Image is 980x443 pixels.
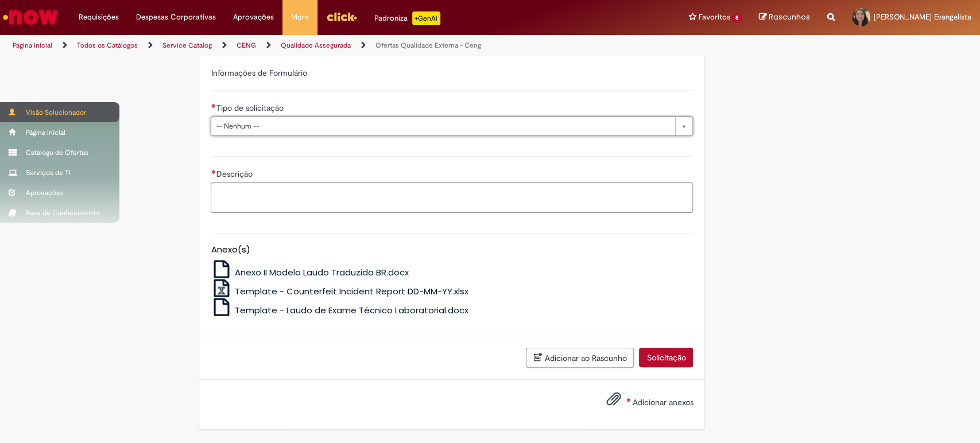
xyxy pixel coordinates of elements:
[759,12,810,23] a: Rascunhos
[211,245,693,255] h5: Anexo(s)
[211,103,216,108] span: Necessários
[136,11,216,23] span: Despesas Corporativas
[13,41,52,50] a: Página inicial
[526,348,634,368] button: Adicionar ao Rascunho
[235,266,409,278] span: Anexo II Modelo Laudo Traduzido BR.docx
[603,388,623,415] button: Adicionar anexos
[291,11,309,23] span: More
[375,41,481,50] a: Ofertas Qualidade Externa - Ceng
[211,169,216,174] span: Necessários
[732,13,742,23] span: 5
[374,11,440,25] div: Padroniza
[211,266,409,278] a: Anexo II Modelo Laudo Traduzido BR.docx
[769,11,810,22] span: Rascunhos
[216,103,285,113] span: Tipo de solicitação
[211,285,468,297] a: Template - Counterfeit Incident Report DD-MM-YY.xlsx
[237,41,256,50] a: CENG
[77,41,138,50] a: Todos os Catálogos
[162,41,212,50] a: Service Catalog
[79,11,119,23] span: Requisições
[235,285,468,297] span: Template - Counterfeit Incident Report DD-MM-YY.xlsx
[412,11,440,25] p: +GenAi
[216,169,254,179] span: Descrição
[632,397,693,407] span: Adicionar anexos
[233,11,274,23] span: Aprovações
[874,12,971,22] span: [PERSON_NAME] Evangelista
[698,11,730,23] span: Favoritos
[211,68,307,78] label: Informações de Formulário
[9,35,645,56] ul: Trilhas de página
[216,117,669,135] span: -- Nenhum --
[1,6,60,29] img: ServiceNow
[281,41,351,50] a: Qualidade Assegurada
[235,304,468,316] span: Template - Laudo de Exame Técnico Laboratorial.docx
[639,348,693,367] button: Solicitação
[326,8,357,25] img: click_logo_yellow_360x200.png
[211,304,468,316] a: Template - Laudo de Exame Técnico Laboratorial.docx
[211,182,693,213] textarea: Descrição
